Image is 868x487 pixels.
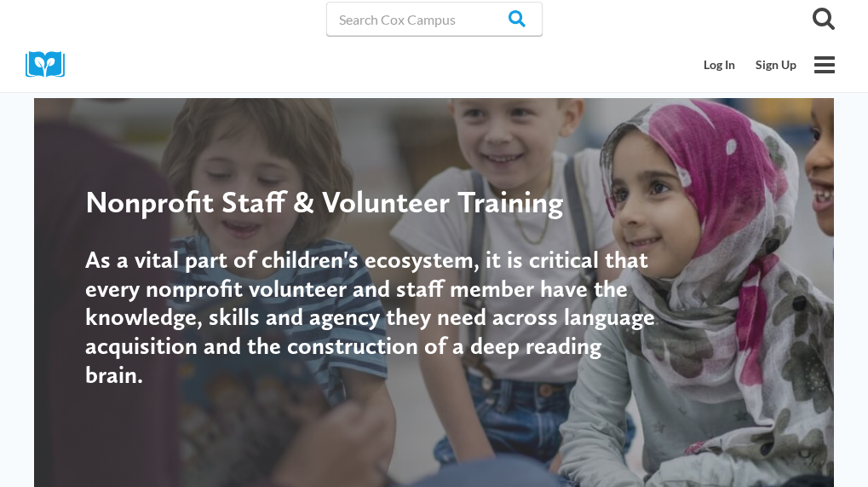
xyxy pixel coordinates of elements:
[745,49,807,81] a: Sign Up
[693,49,745,81] a: Log In
[26,51,77,78] img: Cox Campus
[326,2,543,36] input: Search Cox Campus
[85,246,660,389] h4: As a vital part of children's ecosystem, it is critical that every nonprofit volunteer and staff ...
[85,183,660,220] div: Nonprofit Staff & Volunteer Training
[693,49,807,81] nav: Secondary Mobile Navigation
[807,47,842,83] button: Open menu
